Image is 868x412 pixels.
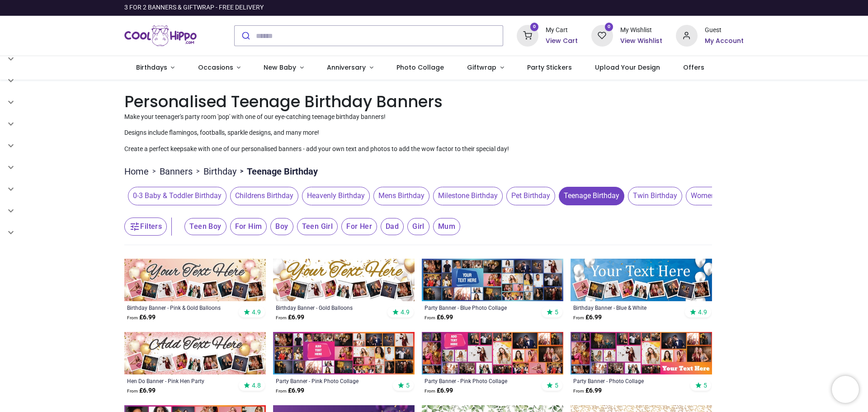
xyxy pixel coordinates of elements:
[230,187,298,205] span: Childrens Birthday
[425,377,533,384] a: Party Banner - Pink Photo Collage
[270,218,293,235] span: Boy
[628,187,682,205] span: Twin Birthday
[683,63,704,72] span: Offers
[381,218,404,235] span: Dad
[373,187,429,205] span: Mens Birthday
[682,187,752,205] button: Womens Birthday
[686,187,752,205] span: Womens Birthday
[422,332,563,374] img: Personalised Party Banner - Pink Photo Collage - Custom Text & 25 Photo Upload
[595,63,660,72] span: Upload Your Design
[591,32,613,39] a: 0
[273,259,415,301] img: Personalised Happy Birthday Banner - Gold Balloons - 9 Photo Upload
[571,332,712,374] img: Personalised Party Banner - Photo Collage - 23 Photo Upload
[193,167,203,176] span: >
[422,259,563,301] img: Personalised Party Banner - Blue Photo Collage - Custom Text & 30 Photo Upload
[554,3,744,12] iframe: Customer reviews powered by Trustpilot
[546,26,578,35] div: My Cart
[226,187,298,205] button: Childrens Birthday
[236,165,318,178] li: Teenage Birthday
[429,187,503,205] button: Milestone Birthday
[527,63,572,72] span: Party Stickers
[530,23,539,31] sup: 0
[546,37,578,46] a: View Cart
[236,167,247,176] span: >
[396,63,444,72] span: Photo Collage
[235,26,256,46] button: Submit
[573,313,602,322] strong: £ 6.99
[127,377,236,384] a: Hen Do Banner - Pink Hen Party
[124,187,226,205] button: 0-3 Baby & Toddler Birthday
[127,388,138,393] span: From
[252,308,261,316] span: 4.9
[124,90,744,113] h1: Personalised Teenage Birthday Banners
[124,23,197,48] img: Cool Hippo
[605,23,613,31] sup: 0
[832,376,859,403] iframe: Brevo live chat
[124,113,744,122] p: Make your teenager's party room 'pop' with one of our eye-catching teenage birthday banners!
[620,37,662,46] h6: View Wishlist
[517,32,538,39] a: 0
[124,332,266,374] img: Personalised Hen Do Banner - Pink Hen Party - 9 Photo Upload
[425,304,533,311] a: Party Banner - Blue Photo Collage
[127,304,236,311] a: Birthday Banner - Pink & Gold Balloons
[124,128,744,137] p: Designs include flamingos, footballs, sparkle designs, and many more!
[230,218,267,235] span: For Him
[370,187,429,205] button: Mens Birthday
[455,56,515,80] a: Giftwrap
[506,187,555,205] span: Pet Birthday
[573,388,584,393] span: From
[252,381,261,389] span: 4.8
[425,386,453,395] strong: £ 6.99
[559,187,624,205] span: Teenage Birthday
[276,304,385,311] a: Birthday Banner - Gold Balloons
[198,63,233,72] span: Occasions
[573,377,682,384] a: Party Banner - Photo Collage
[573,315,584,320] span: From
[401,308,410,316] span: 4.9
[149,167,160,176] span: >
[407,218,429,235] span: Girl
[555,187,624,205] button: Teenage Birthday
[705,26,744,35] div: Guest
[186,56,252,80] a: Occasions
[124,259,266,301] img: Personalised Happy Birthday Banner - Pink & Gold Balloons - 9 Photo Upload
[698,308,707,316] span: 4.9
[124,23,197,48] a: Logo of Cool Hippo
[298,187,370,205] button: Heavenly Birthday
[327,63,366,72] span: Anniversary
[425,315,435,320] span: From
[341,218,377,235] span: For Her
[127,386,156,395] strong: £ 6.99
[252,56,316,80] a: New Baby
[433,187,503,205] span: Milestone Birthday
[425,313,453,322] strong: £ 6.99
[302,187,370,205] span: Heavenly Birthday
[276,386,304,395] strong: £ 6.99
[573,386,602,395] strong: £ 6.99
[433,218,460,235] span: Mum
[127,315,138,320] span: From
[124,56,186,80] a: Birthdays
[705,37,744,46] a: My Account
[184,218,226,235] span: Teen Boy
[276,377,385,384] a: Party Banner - Pink Photo Collage
[264,63,296,72] span: New Baby
[315,56,385,80] a: Anniversary
[703,381,707,389] span: 5
[555,308,558,316] span: 5
[467,63,496,72] span: Giftwrap
[573,304,682,311] a: Birthday Banner - Blue & White
[128,187,226,205] span: 0-3 Baby & Toddler Birthday
[273,332,415,374] img: Personalised Party Banner - Pink Photo Collage - Add Text & 30 Photo Upload
[406,381,410,389] span: 5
